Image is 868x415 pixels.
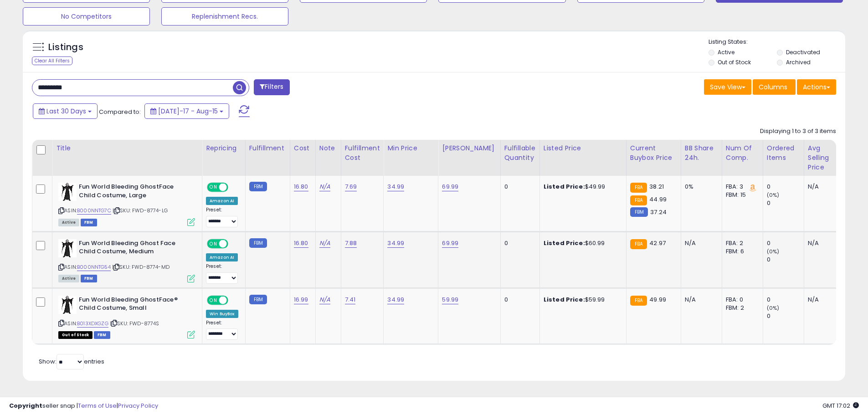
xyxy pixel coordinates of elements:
[113,207,168,214] span: | SKU: FWD-8774-LG
[387,295,404,304] a: 34.99
[442,239,458,248] a: 69.99
[759,82,787,92] span: Columns
[161,7,288,26] button: Replenishment Recs.
[77,320,108,328] a: B013XDXGZG
[206,197,238,205] div: Amazon AI
[206,207,238,227] div: Preset:
[206,253,238,261] div: Amazon AI
[79,296,190,315] b: Fun World Bleeding GhostFace® Child Costume, Small
[208,296,219,304] span: ON
[345,239,357,248] a: 7.88
[685,296,715,304] div: N/A
[319,239,330,248] a: N/A
[23,7,150,26] button: No Competitors
[33,103,98,119] button: Last 30 Days
[58,296,77,314] img: 417DrLSw64L._SL40_.jpg
[206,310,238,318] div: Win BuyBox
[387,143,434,153] div: Min Price
[442,143,496,153] div: [PERSON_NAME]
[58,331,92,339] span: All listings that are currently out of stock and unavailable for purchase on Amazon
[227,240,241,247] span: OFF
[650,208,667,216] span: 37.24
[786,48,820,56] label: Deactivated
[797,79,836,95] button: Actions
[58,219,79,226] span: All listings currently available for purchase on Amazon
[704,79,751,95] button: Save View
[649,182,664,191] span: 38.21
[46,107,86,116] span: Last 30 Days
[249,295,267,304] small: FBM
[249,143,286,153] div: Fulfillment
[709,38,845,46] p: Listing States:
[685,183,715,191] div: 0%
[144,103,229,119] button: [DATE]-17 - Aug-15
[630,195,647,205] small: FBA
[227,184,241,191] span: OFF
[767,312,804,320] div: 0
[58,275,79,282] span: All listings currently available for purchase on Amazon
[77,207,111,215] a: B000NNTG7C
[767,296,804,304] div: 0
[79,183,190,202] b: Fun World Bleeding GhostFace Child Costume, Large
[544,239,619,247] div: $60.99
[58,239,77,257] img: 417DrLSw64L._SL40_.jpg
[319,295,330,304] a: N/A
[206,320,238,340] div: Preset:
[32,56,72,65] div: Clear All Filters
[808,296,838,304] div: N/A
[544,183,619,191] div: $49.99
[726,239,756,247] div: FBA: 2
[294,295,308,304] a: 16.99
[767,256,804,264] div: 0
[753,79,796,95] button: Columns
[544,143,622,153] div: Listed Price
[58,239,195,282] div: ASIN:
[99,108,141,116] span: Compared to:
[345,295,356,304] a: 7.41
[767,143,800,163] div: Ordered Items
[208,184,219,191] span: ON
[58,296,195,338] div: ASIN:
[760,127,836,136] div: Displaying 1 to 3 of 3 items
[504,239,533,247] div: 0
[56,143,198,153] div: Title
[685,143,718,163] div: BB Share 24h.
[78,401,117,410] a: Terms of Use
[504,183,533,191] div: 0
[767,239,804,247] div: 0
[544,296,619,304] div: $59.99
[110,320,159,327] span: | SKU: FWD-8774S
[504,143,536,163] div: Fulfillable Quantity
[48,41,83,54] h5: Listings
[726,304,756,312] div: FBM: 2
[249,238,267,248] small: FBM
[649,195,667,204] span: 44.99
[294,182,308,191] a: 16.80
[112,263,169,271] span: | SKU: FWD-8774-MD
[442,182,458,191] a: 69.99
[206,143,241,153] div: Repricing
[9,402,158,410] div: seller snap | |
[808,239,838,247] div: N/A
[649,239,666,247] span: 42.97
[786,58,811,66] label: Archived
[254,79,289,95] button: Filters
[630,296,647,306] small: FBA
[767,183,804,191] div: 0
[387,182,404,191] a: 34.99
[544,295,585,304] b: Listed Price:
[630,143,677,163] div: Current Buybox Price
[544,239,585,247] b: Listed Price:
[630,183,647,193] small: FBA
[94,331,110,339] span: FBM
[767,248,780,255] small: (0%)
[206,263,238,284] div: Preset:
[319,143,337,153] div: Note
[77,263,111,271] a: B000NNTG54
[227,296,241,304] span: OFF
[504,296,533,304] div: 0
[767,304,780,312] small: (0%)
[345,143,380,163] div: Fulfillment Cost
[118,401,158,410] a: Privacy Policy
[442,295,458,304] a: 59.99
